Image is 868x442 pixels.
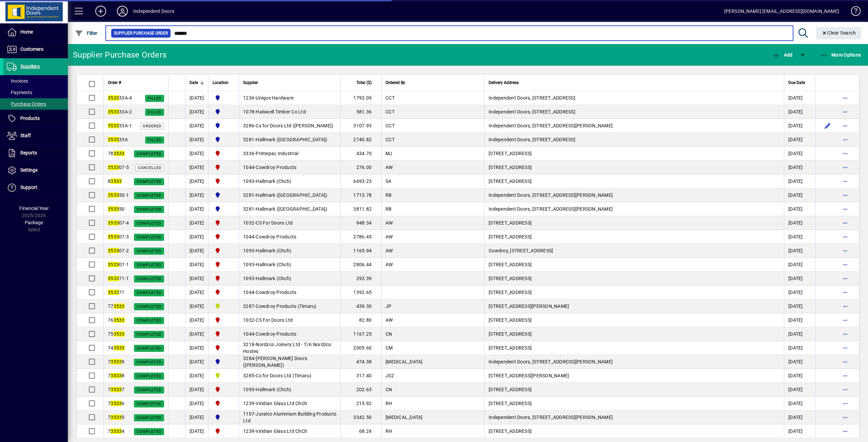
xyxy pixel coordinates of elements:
td: Independent Doors, [STREET_ADDRESS] [484,105,784,119]
em: 3533 [114,151,125,156]
button: Clear [816,27,862,39]
span: Completed [137,277,161,281]
span: Completed [137,318,161,323]
td: [STREET_ADDRESS] [484,327,784,341]
div: Order # [108,79,164,86]
td: [DATE] [784,174,815,188]
td: [DATE] [185,286,208,299]
span: 3218 [243,342,254,347]
td: [DATE] [784,299,815,313]
td: 1793.09 [340,91,381,105]
button: Filter [73,27,99,39]
td: 1165.94 [340,244,381,258]
span: AW [386,248,393,253]
em: 3533 [108,248,119,253]
span: AW [386,262,393,267]
span: CCT [386,95,395,101]
td: - [239,105,340,119]
span: Clear Search [822,30,856,36]
td: [DATE] [185,188,208,202]
span: Completed [137,304,161,309]
td: [DATE] [185,119,208,133]
div: Total ($) [345,79,378,86]
td: [DATE] [185,147,208,161]
a: Invoices [3,75,68,87]
td: 3107.93 [340,119,381,133]
button: More options [840,245,851,256]
span: Customers [20,46,43,52]
span: Christchurch [213,274,235,282]
td: 293.39 [340,272,381,286]
td: [STREET_ADDRESS] [484,258,784,272]
span: Completed [137,235,161,239]
td: [DATE] [185,341,208,355]
td: [DATE] [784,216,815,230]
em: 3533 [108,95,119,101]
span: Order # [108,79,121,86]
span: CN [386,331,392,337]
td: [DATE] [185,202,208,216]
span: 07-2 [108,248,129,253]
button: More options [840,315,851,325]
td: [STREET_ADDRESS] [484,341,784,355]
td: [DATE] [185,272,208,286]
span: 07-4 [108,220,129,226]
td: [DATE] [185,299,208,313]
td: [DATE] [784,272,815,286]
span: CCT [386,109,395,114]
em: 3533 [111,178,122,184]
td: 1167.25 [340,327,381,341]
span: Hallmark ([GEOGRAPHIC_DATA]) [256,137,327,142]
span: CS For Doors Ltd [256,317,293,323]
span: Filled [148,96,161,101]
span: Cs for Doors Ltd ([PERSON_NAME]) [256,123,333,128]
td: 948.34 [340,216,381,230]
td: [STREET_ADDRESS] [484,230,784,244]
button: More options [840,217,851,228]
span: Supplier Purchase Order [114,30,168,37]
em: 3533 [108,137,119,142]
span: Completed [137,291,161,295]
span: SA [386,178,392,184]
button: More options [840,412,851,423]
span: Add [772,52,792,58]
td: [DATE] [784,286,815,299]
td: [STREET_ADDRESS] [484,313,784,327]
span: Timaru [213,302,235,310]
span: Cowdroy Products [256,331,296,337]
span: Cromwell Central Otago [213,135,235,144]
td: [DATE] [784,327,815,341]
span: 50-1 [108,192,129,198]
span: 50 [108,206,125,212]
button: More options [840,204,851,214]
td: [DATE] [185,258,208,272]
em: 3533 [114,303,125,309]
span: Cancelled [138,166,161,170]
td: [DATE] [784,105,815,119]
span: Christchurch [213,233,235,241]
td: [DATE] [784,244,815,258]
td: - [239,244,340,258]
a: Products [3,110,68,127]
td: 6693.23 [340,174,381,188]
span: 3286 [243,123,254,128]
button: More options [840,162,851,173]
td: [DATE] [784,313,815,327]
span: Package [25,220,43,225]
td: [DATE] [185,313,208,327]
span: Ordered [143,124,161,128]
span: 71-1 [108,276,129,281]
td: 2740.82 [340,133,381,147]
em: 3533 [108,234,119,239]
span: 33A [108,137,128,142]
td: 1713.78 [340,188,381,202]
span: 1032 [243,317,254,323]
span: Support [20,185,37,190]
span: Purchase Orders [7,101,46,107]
button: More options [840,259,851,270]
span: Completed [137,180,161,184]
span: RB [386,192,392,198]
button: More options [840,106,851,117]
span: 77 [108,303,125,309]
td: [STREET_ADDRESS] [484,174,784,188]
